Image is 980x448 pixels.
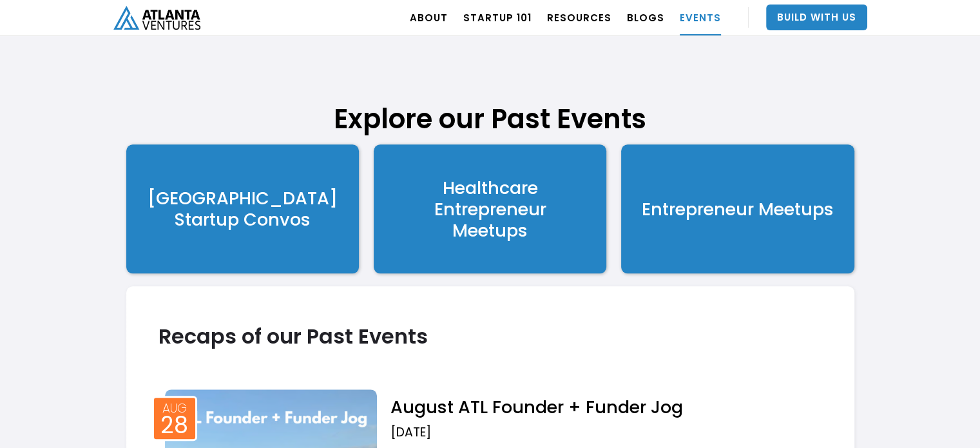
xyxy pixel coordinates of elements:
[390,396,821,418] h2: August ATL Founder + Funder Jog
[162,402,187,414] div: Aug
[374,144,607,273] a: HealthcareEntrepreneurMeetups
[434,177,546,241] div: Healthcare Entrepreneur Meetups
[390,425,821,440] div: [DATE]
[148,188,338,230] div: [GEOGRAPHIC_DATA] Startup Convos
[621,144,854,273] a: Entrepreneur Meetups
[126,144,360,273] a: [GEOGRAPHIC_DATA]Startup Convos
[160,416,188,435] div: 28
[642,199,834,220] div: Entrepreneur Meetups
[159,325,822,347] h2: Recaps of our Past Events
[766,5,867,30] a: Build With Us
